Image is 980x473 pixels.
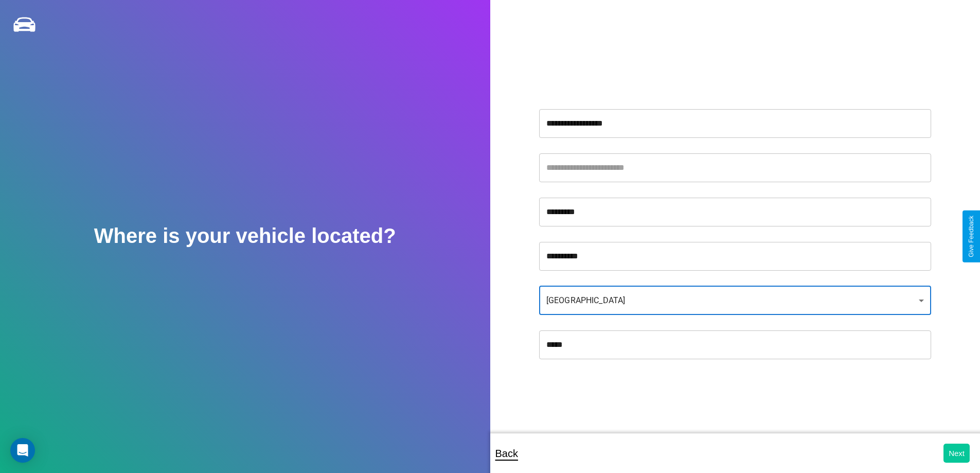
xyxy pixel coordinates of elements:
div: [GEOGRAPHIC_DATA] [539,286,931,315]
button: Next [943,444,970,463]
p: Back [495,444,518,463]
div: Open Intercom Messenger [10,438,35,463]
div: Give Feedback [968,216,975,257]
h2: Where is your vehicle located? [94,224,396,248]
